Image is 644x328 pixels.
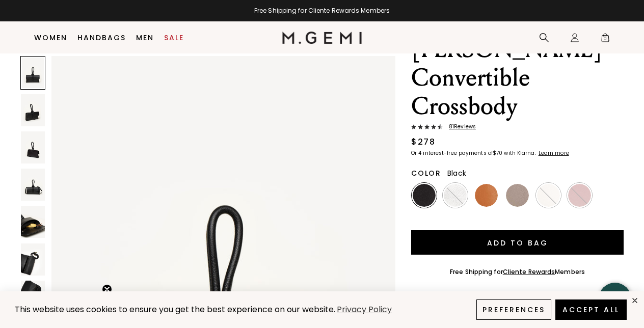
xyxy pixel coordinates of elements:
[476,299,551,320] button: Preferences
[631,296,639,305] div: close
[450,268,585,276] div: Free Shipping for Members
[411,136,435,148] div: $278
[506,184,529,207] img: Light Mushroom
[443,124,476,130] span: 81 Review s
[537,184,560,207] img: Ecru
[411,124,624,132] a: 81Reviews
[282,32,362,44] img: M.Gemi
[539,149,569,157] klarna-placement-style-cta: Learn more
[77,34,126,42] a: Handbags
[413,184,436,207] img: Black
[504,149,537,157] klarna-placement-style-body: with Klarna
[15,304,335,315] span: This website uses cookies to ensure you get the best experience on our website.
[21,206,45,238] img: The Francesca Convertible Crossbody
[21,94,45,126] img: The Francesca Convertible Crossbody
[447,168,466,178] span: Black
[411,169,441,177] h2: Color
[444,184,467,207] img: Silver
[164,34,184,42] a: Sale
[475,184,498,207] img: Tan
[21,243,45,275] img: The Francesca Convertible Crossbody
[411,7,624,121] h1: The [PERSON_NAME] Convertible Crossbody
[411,230,624,255] button: Add to Bag
[411,149,493,157] klarna-placement-style-body: Or 4 interest-free payments of
[21,169,45,201] img: The Francesca Convertible Crossbody
[335,304,393,316] a: Privacy Policy (opens in a new tab)
[102,284,112,294] button: Close teaser
[538,150,569,156] a: Learn more
[568,184,591,207] img: Burgundy
[600,35,610,45] span: 0
[493,149,502,157] klarna-placement-style-amount: $70
[503,267,555,276] a: Cliente Rewards
[136,34,154,42] a: Men
[21,131,45,163] img: The Francesca Convertible Crossbody
[21,281,45,313] img: The Francesca Convertible Crossbody
[555,299,627,320] button: Accept All
[34,34,67,42] a: Women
